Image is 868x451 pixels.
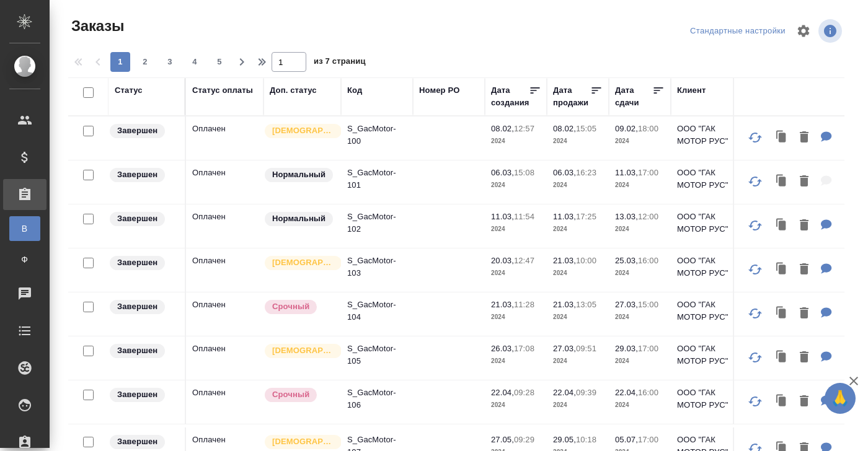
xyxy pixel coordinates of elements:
span: Заказы [68,16,124,36]
div: Выставляет КМ при направлении счета или после выполнения всех работ/сдачи заказа клиенту. Окончат... [108,434,179,450]
p: 2024 [615,223,665,235]
p: S_GacMotor-105 [347,343,407,367]
p: 16:23 [576,168,596,177]
div: Выставляется автоматически для первых 3 заказов нового контактного лица. Особое внимание [263,255,335,271]
button: Клонировать [770,389,794,414]
p: 2024 [615,311,665,323]
p: 2024 [491,311,541,323]
button: Обновить [740,167,770,196]
p: 17:00 [638,344,658,353]
button: Удалить [794,125,815,151]
button: Удалить [794,257,815,282]
span: Ф [15,253,34,266]
p: S_GacMotor-102 [347,211,407,235]
div: Номер PO [419,84,459,97]
div: Дата продажи [553,84,590,109]
p: 2024 [491,223,541,235]
p: 21.03, [553,256,576,265]
div: Дата сдачи [615,84,652,109]
button: Удалить [794,389,815,414]
p: ООО "ГАК МОТОР РУС" [677,299,737,323]
p: 2024 [491,267,541,279]
p: 2024 [615,399,665,411]
p: 15:08 [514,168,534,177]
button: Удалить [794,213,815,239]
button: 5 [210,52,229,72]
p: 08.02, [553,124,576,133]
div: Выставляется автоматически для первых 3 заказов нового контактного лица. Особое внимание [263,343,335,359]
span: 2 [135,56,155,68]
p: ООО "ГАК МОТОР РУС" [677,123,737,147]
div: split button [687,22,789,41]
p: Срочный [272,300,309,313]
button: 3 [160,52,180,72]
p: 2024 [553,223,603,235]
span: 🙏 [830,385,851,411]
p: S_GacMotor-101 [347,167,407,191]
p: 17:08 [514,344,534,353]
button: Обновить [740,387,770,416]
button: 2 [135,52,155,72]
button: Клонировать [770,257,794,282]
span: 4 [185,56,205,68]
p: 11:28 [514,300,534,309]
p: Срочный [272,388,309,401]
p: 09:29 [514,435,534,444]
p: 05.07, [615,435,638,444]
p: 29.05, [553,435,576,444]
p: 2024 [553,135,603,147]
button: Клонировать [770,213,794,239]
button: Клонировать [770,169,794,195]
p: [DEMOGRAPHIC_DATA] [272,125,334,137]
p: [DEMOGRAPHIC_DATA] [272,436,334,448]
p: 2024 [553,399,603,411]
p: 12:00 [638,212,658,221]
td: Оплачен [186,336,263,380]
p: Завершен [117,169,157,181]
p: 22.04, [615,388,638,397]
div: Статус [115,84,143,97]
p: 16:00 [638,256,658,265]
button: Обновить [740,255,770,284]
p: Нормальный [272,169,325,181]
p: 06.03, [491,168,514,177]
button: Клонировать [770,301,794,326]
p: 16:00 [638,388,658,397]
p: 09:28 [514,388,534,397]
p: Завершен [117,436,157,448]
p: 2024 [491,355,541,367]
p: 2024 [615,267,665,279]
td: Оплачен [186,380,263,424]
div: Выставляется автоматически для первых 3 заказов нового контактного лица. Особое внимание [263,123,335,139]
div: Дата создания [491,84,529,109]
button: Обновить [740,211,770,240]
p: Завершен [117,125,157,137]
p: 12:57 [514,124,534,133]
p: 09.02, [615,124,638,133]
p: 21.03, [553,300,576,309]
div: Доп. статус [270,84,317,97]
div: Выставляет КМ при направлении счета или после выполнения всех работ/сдачи заказа клиенту. Окончат... [108,343,179,359]
span: Настроить таблицу [789,16,818,46]
p: 20.03, [491,256,514,265]
a: Ф [9,247,40,272]
p: 2024 [553,311,603,323]
p: 17:00 [638,435,658,444]
p: 06.03, [553,168,576,177]
p: 2024 [491,135,541,147]
div: Статус по умолчанию для стандартных заказов [263,167,335,183]
button: Удалить [794,169,815,195]
td: Оплачен [186,204,263,248]
button: Клонировать [770,125,794,151]
span: В [15,222,34,235]
div: Выставляется автоматически, если на указанный объем услуг необходимо больше времени в стандартном... [263,387,335,403]
p: 27.03, [553,344,576,353]
p: 10:00 [576,256,596,265]
button: 4 [185,52,205,72]
p: ООО "ГАК МОТОР РУС" [677,387,737,411]
div: Выставляет КМ при направлении счета или после выполнения всех работ/сдачи заказа клиенту. Окончат... [108,299,179,315]
p: [DEMOGRAPHIC_DATA] [272,344,334,357]
span: из 7 страниц [314,54,366,72]
p: S_GacMotor-106 [347,387,407,411]
p: 2024 [491,179,541,191]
